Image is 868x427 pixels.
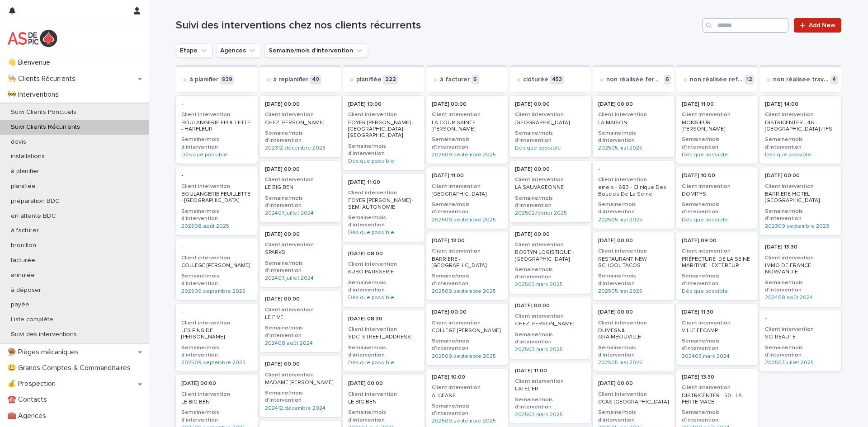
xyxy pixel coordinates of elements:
a: 202509.septembre 2025 [432,217,496,223]
a: 202503.mars 2025 [515,412,563,418]
h3: Client intervention [348,326,419,333]
h3: Semaine/mois d'intervention [265,130,335,144]
a: 202509.septembre 2025 [432,288,496,295]
a: Dès que possible [348,230,394,236]
h3: Client intervention [682,111,752,118]
a: Dès que possible [348,158,394,164]
div: [DATE] 00:00Client interventionMADAME [PERSON_NAME]Semaine/mois d'intervention202412.décembre 2024 [259,356,341,417]
div: [DATE] 10:00Client interventionDOMITYSSemaine/mois d'interventionDès que possible [676,167,758,229]
a: [DATE] 00:00Client interventionLA COUR SAINTE [PERSON_NAME]Semaine/mois d'intervention202509.sept... [426,96,508,164]
a: -Client interventionemeis - 683 - Clinique Des Boucles De La SeineSemaine/mois d'intervention2025... [593,161,674,229]
p: [DATE] 11:00 [348,179,419,186]
button: Etape [176,43,212,58]
h3: Client intervention [265,176,335,183]
p: [GEOGRAPHIC_DATA] [432,191,502,197]
h3: Client intervention [348,391,419,398]
p: [DATE] 00:00 [515,231,585,238]
p: [DATE] 00:00 [515,101,585,108]
a: 202505.mai 2025 [598,145,642,151]
a: 202505.mai 2025 [598,288,642,295]
h3: Semaine/mois d'intervention [515,130,585,144]
p: 💰 Prospection [4,380,63,388]
a: [DATE] 00:00Client interventionCHEZ [PERSON_NAME]Semaine/mois d'intervention202312.décembre 2023 [259,96,341,157]
h3: Semaine/mois d'intervention [432,136,502,150]
h3: Semaine/mois d'intervention [265,389,335,404]
h3: Client intervention [181,254,252,262]
p: BARRIERE - [GEOGRAPHIC_DATA] [432,256,502,269]
div: [DATE] 13:00Client interventionBARRIERE - [GEOGRAPHIC_DATA]Semaine/mois d'intervention202509.sept... [426,232,508,300]
h3: Client intervention [432,384,502,391]
a: 202509.septembre 2025 [432,418,496,424]
h3: Client intervention [598,176,669,183]
div: [DATE] 00:00Client interventionLE BIG BENSemaine/mois d'intervention202407.juillet 2024 [259,161,341,222]
h3: Semaine/mois d'intervention [765,279,835,294]
a: 202509.septembre 2025 [181,288,245,295]
div: [DATE] 00:00Client interventionBARRIERE HOTEL [GEOGRAPHIC_DATA]Semaine/mois d'intervention202309.... [759,167,841,235]
p: [DATE] 10:00 [432,374,502,380]
p: [DATE] 13:00 [432,238,502,244]
h3: Client intervention [765,326,835,333]
h3: Client intervention [598,248,669,255]
a: -Client interventionSCI REAUTESemaine/mois d'intervention202507.juillet 2025 [759,310,841,372]
p: DISTRICENTER - 46 - [GEOGRAPHIC_DATA] / IFS [765,120,835,133]
a: 202408.août 2024 [765,295,813,301]
div: [DATE] 00:00Client interventionCHEZ [PERSON_NAME]Semaine/mois d'intervention202503.mars 2025 [509,297,591,359]
h3: Client intervention [265,371,335,379]
button: Semaine/mois d'intervention [264,43,368,58]
h3: Semaine/mois d'intervention [598,272,669,287]
a: [DATE] 11:30Client interventionVILLE FECAMPSemaine/mois d'intervention202403.mars 2024 [676,304,758,365]
div: [DATE] 00:00Client interventionLA MAISONSemaine/mois d'intervention202505.mai 2025 [593,96,674,157]
p: - [181,244,252,250]
h3: Client intervention [682,248,752,255]
a: 202508.août 2025 [181,223,229,230]
p: BOULANGERIE FEUILLETTE - HARFLEUR [181,120,252,133]
p: LE BIG BEN [181,399,252,405]
h3: Semaine/mois d'intervention [348,143,419,157]
h3: Client intervention [765,111,835,118]
p: planifiée [4,183,43,190]
a: [DATE] 11:00Client intervention[GEOGRAPHIC_DATA]Semaine/mois d'intervention202509.septembre 2025 [426,167,508,229]
h3: Semaine/mois d'intervention [515,396,585,411]
p: FOYER [PERSON_NAME] - SEMI AUTONOMIE [348,197,419,211]
p: facturée [4,257,42,264]
p: DUMESNIL GRAIMBOUVILLE [598,328,669,341]
h3: Semaine/mois d'intervention [515,331,585,346]
h3: Client intervention [348,189,419,197]
p: - [181,173,252,179]
h3: Client intervention [432,111,502,118]
p: 🧰 Agences [4,412,53,420]
a: -Client interventionCOLLEGE [PERSON_NAME]Semaine/mois d'intervention202509.septembre 2025 [176,239,257,300]
h3: Semaine/mois d'intervention [682,409,752,423]
h3: Semaine/mois d'intervention [432,201,502,216]
input: Search [703,18,788,33]
p: BOSTYN LOGISTIQUE - [GEOGRAPHIC_DATA] [515,249,585,263]
div: [DATE] 00:00Client interventionLA SAUVAGEONNESemaine/mois d'intervention202502.février 2025 [509,161,591,222]
a: -Client interventionBOULANGERIE FEUILLETTE - HARFLEURSemaine/mois d'interventionDès que possible [176,96,257,164]
a: Dès que possible [348,360,394,366]
p: 👋 Bienvenue [4,58,57,67]
p: [DATE] 08:30 [348,316,419,322]
a: Dès que possible [682,152,728,158]
p: LA SAUVAGEONNE [515,184,585,191]
p: [DATE] 00:00 [265,361,335,367]
p: - [181,101,252,108]
a: 202408.août 2024 [265,340,313,347]
h3: Client intervention [348,111,419,118]
h3: Client intervention [432,183,502,190]
a: [DATE] 08:30Client interventionSDC [STREET_ADDRESS]Semaine/mois d'interventionDès que possible [343,310,424,372]
a: 202507.juillet 2025 [765,360,814,366]
a: [DATE] 10:00Client interventionFOYER [PERSON_NAME] - [GEOGRAPHIC_DATA] [GEOGRAPHIC_DATA]Semaine/m... [343,96,424,170]
div: [DATE] 00:00Client intervention[GEOGRAPHIC_DATA]Semaine/mois d'interventionDès que possible [509,96,591,157]
h3: Client intervention [348,261,419,268]
p: COLLEGE [PERSON_NAME] [432,328,502,334]
p: [DATE] 00:00 [348,380,419,387]
button: Agences [216,43,261,58]
p: [DATE] 14:00 [765,101,835,108]
a: Dès que possible [765,152,811,158]
p: [DATE] 00:00 [515,303,585,309]
h3: Client intervention [515,241,585,249]
a: 202502.février 2025 [515,210,567,216]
